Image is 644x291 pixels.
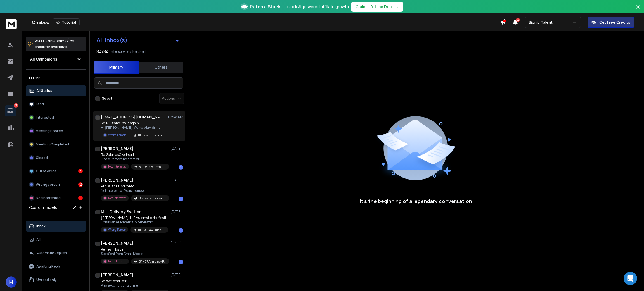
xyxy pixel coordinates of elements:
[26,274,86,285] button: Unread only
[26,221,86,232] button: Inbox
[171,178,183,182] p: [DATE]
[171,273,183,277] p: [DATE]
[101,146,133,151] h1: [PERSON_NAME]
[516,18,520,22] span: 50
[101,189,168,193] p: Not interested. Please remove me
[108,196,127,200] p: Not Interested
[26,139,86,150] button: Meeting Completed
[102,96,112,101] label: Select
[32,18,500,26] div: Onebox
[36,278,57,282] p: Unread only
[36,182,60,187] p: Wrong person
[36,196,61,200] p: Not Interested
[108,164,127,169] p: Not Interested
[624,272,637,285] div: Open Intercom Messenger
[29,205,57,210] h3: Custom Labels
[171,209,183,214] p: [DATE]
[250,3,280,10] span: ReferralStack
[26,234,86,245] button: All
[36,251,67,255] p: Automatic Replies
[171,146,183,151] p: [DATE]
[26,54,86,65] button: All Campaigns
[36,224,46,228] p: Inbox
[101,272,133,278] h1: [PERSON_NAME]
[78,182,83,187] div: 12
[26,247,86,259] button: Automatic Replies
[36,237,41,242] p: All
[30,56,57,62] h1: All Campaigns
[139,259,166,264] p: BT - D7 Agencies - Risk free Angle - [DATE]
[101,283,168,288] p: Please do not contact me
[395,4,399,9] span: →
[46,38,69,44] span: Ctrl + Shift + k
[26,125,86,137] button: Meeting Booked
[92,35,184,46] button: All Inbox(s)
[36,156,48,160] p: Closed
[139,165,166,169] p: BT- D7 Law Firms - Salaries Overhead Angle -21/07/2025
[101,252,168,256] p: Stop Sent from Gmail Mobile
[179,260,183,264] div: 1
[101,121,168,125] p: Re: RE: Same issue again
[36,142,69,147] p: Meeting Completed
[26,85,86,96] button: All Status
[139,196,166,201] p: BT-Law Firms - Salaries Overheads Angle - [DATE]
[36,102,44,106] p: Lead
[14,103,18,108] p: 111
[35,39,74,50] p: Press to check for shortcuts.
[351,2,403,12] button: Claim Lifetime Deal→
[26,152,86,163] button: Closed
[26,166,86,177] button: Out of office3
[101,216,168,220] p: [PERSON_NAME], LLP Automatic Notification
[36,129,63,133] p: Meeting Booked
[588,17,634,28] button: Get Free Credits
[101,279,168,283] p: Re: Weekend Load
[101,240,133,246] h1: [PERSON_NAME]
[94,61,139,74] button: Primary
[101,152,168,157] p: Re: Salaries Overhead
[285,4,349,9] p: Unlock AI-powered affiliate growth
[101,209,141,214] h1: Mail Delivery System
[26,192,86,204] button: Not Interested96
[101,220,168,225] p: This is an automatically generated
[26,74,86,82] h3: Filters
[101,177,133,183] h1: [PERSON_NAME]
[6,276,17,288] button: M
[53,18,80,26] button: Tutorial
[138,228,165,232] p: BT - US Law Firms - Leave Agency Angle - [DATE]
[101,125,168,130] p: Hi [PERSON_NAME], We help law firms
[36,115,54,120] p: Interested
[78,196,83,200] div: 96
[36,169,56,173] p: Out of office
[101,184,168,189] p: RE: Salaries Overhead
[108,133,126,137] p: Wrong Person
[26,112,86,123] button: Interested
[168,115,183,119] p: 03:38 AM
[96,48,109,55] span: 84 / 84
[101,157,168,161] p: Please remove me from all
[101,247,168,252] p: Re: Team Issue
[108,259,127,263] p: Not Interested
[634,3,642,17] button: Close banner
[26,99,86,110] button: Lead
[529,20,555,25] p: Bionic Talent
[110,48,146,55] h3: Inboxes selected
[599,20,630,25] p: Get Free Credits
[108,228,126,232] p: Wrong Person
[26,179,86,190] button: Wrong person12
[26,261,86,272] button: Awaiting Reply
[179,197,183,201] div: 1
[101,114,162,120] h1: [EMAIL_ADDRESS][DOMAIN_NAME]
[139,61,183,73] button: Others
[138,133,165,137] p: BT-Law Firms-Replacement Angle- [DATE]
[179,165,183,170] div: 1
[36,264,61,269] p: Awaiting Reply
[360,197,472,205] p: It’s the beginning of a legendary conversation
[96,37,127,43] h1: All Inbox(s)
[78,169,83,173] div: 3
[5,105,16,116] a: 111
[36,89,52,93] p: All Status
[179,228,183,233] div: 1
[171,241,183,245] p: [DATE]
